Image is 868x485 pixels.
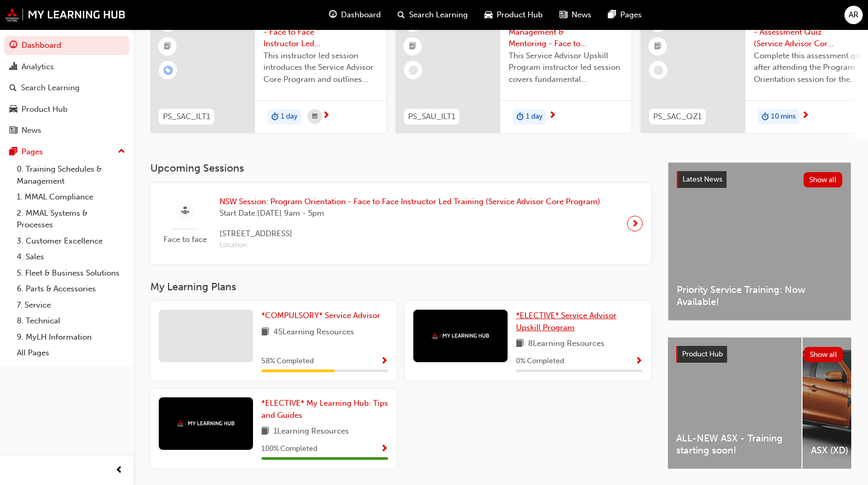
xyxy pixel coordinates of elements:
span: Introduction to Management & Mentoring - Face to Face Instructor Led Training (Service Advisor Up... [509,14,623,50]
a: Face to faceNSW Session: Program Orientation - Face to Face Instructor Led Training (Service Advi... [159,192,643,256]
a: 0. Training Schedules & Management [13,161,129,189]
a: Analytics [4,57,129,77]
a: 1. MMAL Compliance [13,189,129,205]
img: mmal [5,8,126,22]
span: *ELECTIVE* My Learning Hub: Tips and Guides [261,398,388,420]
div: Product Hub [21,103,68,115]
span: news-icon [559,8,567,22]
span: next-icon [801,111,809,121]
div: Analytics [21,61,54,73]
span: chart-icon [9,62,17,72]
span: booktick-icon [654,40,662,54]
span: Pages [620,9,642,21]
span: Face to face [159,234,211,246]
a: PS_SAU_ILT1Introduction to Management & Mentoring - Face to Face Instructor Led Training (Service... [395,6,631,133]
button: Pages [4,142,129,162]
span: 10 mins [771,111,796,123]
span: AR [849,9,859,21]
span: book-icon [261,326,269,339]
a: guage-iconDashboard [321,4,389,26]
a: 6. Parts & Accessories [13,281,129,297]
span: booktick-icon [409,40,416,54]
span: PS_SAC_QZ1 [653,111,701,123]
span: This instructor led session introduces the Service Advisor Core Program and outlines what you can... [263,50,378,86]
span: [STREET_ADDRESS] [219,228,600,240]
span: next-icon [548,111,556,121]
span: Start Date: [DATE] 9am - 5pm [219,207,600,219]
span: *COMPULSORY* Service Advisor [261,311,380,320]
span: up-icon [118,145,125,159]
a: 7. Service [13,297,129,313]
h3: Upcoming Sessions [150,162,651,174]
span: This Service Advisor Upskill Program instructor led session covers fundamental management styles ... [509,50,623,86]
span: *ELECTIVE* Service Advisor Upskill Program [516,311,617,332]
span: ALL-NEW ASX - Training starting soon! [676,433,793,456]
span: NSW Session: Program Orientation - Face to Face Instructor Led Training (Service Advisor Core Pro... [219,196,600,208]
a: News [4,121,129,140]
span: next-icon [322,111,330,121]
button: Show Progress [380,355,388,368]
a: pages-iconPages [600,4,650,26]
button: AR [844,6,863,24]
span: learningRecordVerb_NONE-icon [654,66,663,75]
span: guage-icon [9,41,17,50]
button: Show Progress [380,442,388,456]
button: Show Progress [635,355,643,368]
span: car-icon [485,8,492,22]
span: sessionType_FACE_TO_FACE-icon [181,205,189,218]
span: Priority Service Training: Now Available! [677,284,842,308]
span: learningRecordVerb_ENROLL-icon [163,66,173,75]
span: Dashboard [341,9,381,21]
a: *COMPULSORY* Service Advisor [261,310,384,322]
div: News [21,124,41,136]
a: ALL-NEW ASX - Training starting soon! [668,338,801,469]
span: 58 % Completed [261,355,314,367]
a: *ELECTIVE* My Learning Hub: Tips and Guides [261,397,388,421]
a: 5. Fleet & Business Solutions [13,265,129,281]
span: 1 day [526,111,543,123]
span: duration-icon [517,110,524,124]
a: car-iconProduct Hub [476,4,551,26]
span: 100 % Completed [261,443,317,455]
img: mmal [432,332,489,339]
a: 8. Technical [13,313,129,329]
a: search-iconSearch Learning [389,4,476,26]
span: Search Learning [409,9,468,21]
span: news-icon [9,126,17,135]
span: Program Orientation - Assessment Quiz (Service Advisor Core Program) [754,14,868,50]
span: 1 Learning Resources [273,425,349,438]
span: book-icon [516,338,524,351]
span: book-icon [261,425,269,438]
span: 45 Learning Resources [273,326,354,339]
span: 8 Learning Resources [528,338,605,351]
span: search-icon [398,8,405,22]
a: Dashboard [4,36,129,55]
span: booktick-icon [164,40,171,54]
span: Show Progress [380,357,388,366]
span: calendar-icon [312,110,317,123]
h3: My Learning Plans [150,281,651,293]
span: prev-icon [115,464,123,477]
span: search-icon [9,83,17,93]
a: 2. MMAL Systems & Processes [13,205,129,233]
span: Complete this assessment quiz after attending the Program Orientation session for the Service Adv... [754,50,868,86]
span: News [572,9,591,21]
span: Product Hub [497,9,543,21]
span: PS_SAC_ILT1 [163,111,210,123]
span: Location [219,239,600,251]
a: 9. MyLH Information [13,329,129,345]
span: guage-icon [329,8,337,22]
button: Show all [804,172,843,187]
a: Product HubShow all [676,346,843,363]
div: Search Learning [21,82,80,94]
a: All Pages [13,345,129,361]
a: Latest NewsShow all [677,171,842,188]
span: Latest News [683,175,722,184]
a: PS_SAC_ILT1Program Orientation - Face to Face Instructor Led Training (Service Advisor Core Progr... [150,6,386,133]
span: duration-icon [271,110,279,124]
a: news-iconNews [551,4,600,26]
span: Show Progress [635,357,643,366]
a: Search Learning [4,78,129,98]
